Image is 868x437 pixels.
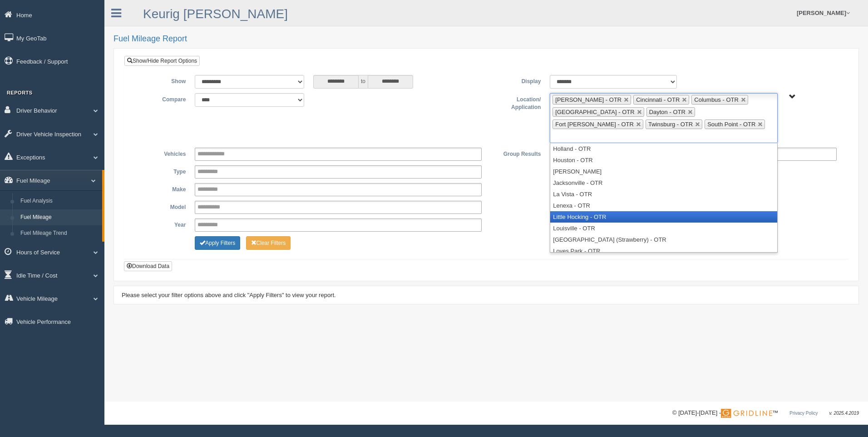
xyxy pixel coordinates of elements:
[486,75,545,86] label: Display
[195,236,240,250] button: Change Filter Options
[143,7,288,21] a: Keurig [PERSON_NAME]
[672,408,859,418] div: © [DATE]-[DATE] - ™
[124,261,172,271] button: Download Data
[550,211,777,223] li: Little Hocking - OTR
[16,209,102,226] a: Fuel Mileage
[131,93,190,104] label: Compare
[486,93,545,112] label: Location/ Application
[16,225,102,242] a: Fuel Mileage Trend
[707,121,755,128] span: South Point - OTR
[550,177,777,189] li: Jacksonville - OTR
[550,143,777,154] li: Holland - OTR
[359,75,368,89] span: to
[131,183,190,194] label: Make
[131,201,190,212] label: Model
[122,292,336,298] span: Please select your filter options above and click "Apply Filters" to view your report.
[113,35,859,44] h2: Fuel Mileage Report
[649,109,686,115] span: Dayton - OTR
[131,218,190,229] label: Year
[550,234,777,245] li: [GEOGRAPHIC_DATA] (Strawberry) - OTR
[131,148,190,159] label: Vehicles
[124,56,200,66] a: Show/Hide Report Options
[555,109,634,115] span: [GEOGRAPHIC_DATA] - OTR
[131,75,190,86] label: Show
[789,411,818,416] a: Privacy Policy
[555,96,621,103] span: [PERSON_NAME] - OTR
[550,189,777,200] li: La Vista - OTR
[829,411,859,416] span: v. 2025.4.2019
[636,96,680,103] span: Cincinnati - OTR
[486,148,545,159] label: Group Results
[550,200,777,211] li: Lenexa - OTR
[246,236,291,250] button: Change Filter Options
[550,245,777,257] li: Loves Park - OTR
[555,121,634,128] span: Fort [PERSON_NAME] - OTR
[550,166,777,177] li: [PERSON_NAME]
[721,409,772,418] img: Gridline
[131,165,190,176] label: Type
[694,96,739,103] span: Columbus - OTR
[550,223,777,234] li: Louisville - OTR
[550,154,777,166] li: Houston - OTR
[648,121,693,128] span: Twinsburg - OTR
[16,193,102,209] a: Fuel Analysis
